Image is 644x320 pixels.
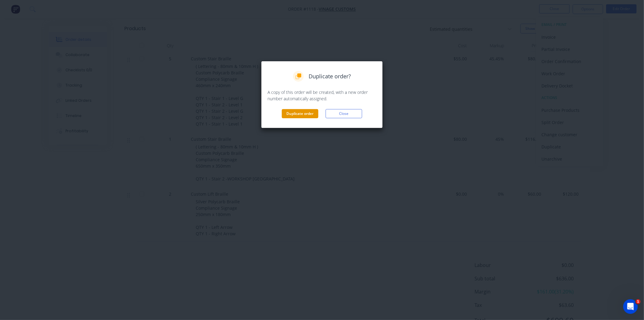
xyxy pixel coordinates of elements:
button: Duplicate order [282,109,318,118]
iframe: Intercom live chat [623,299,638,314]
span: Duplicate order? [309,72,351,80]
span: 1 [636,299,641,304]
button: Close [326,109,362,118]
p: A copy of this order will be created, with a new order number automatically assigned. [268,89,376,102]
